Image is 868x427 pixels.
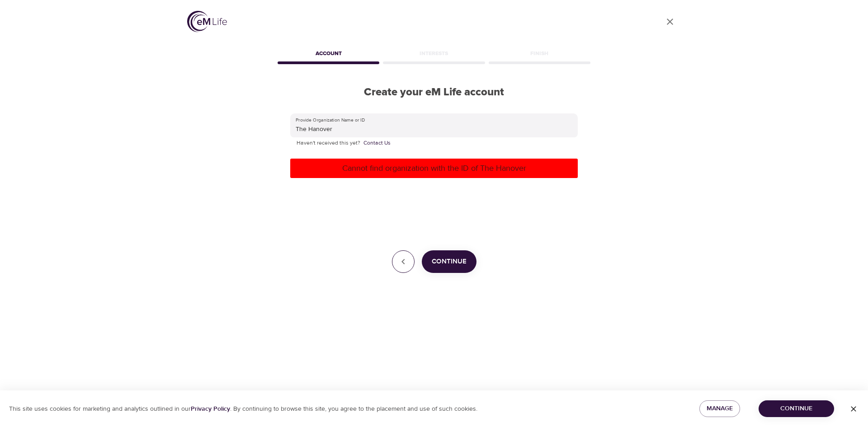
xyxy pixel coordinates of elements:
button: Manage [699,400,740,417]
img: logo [187,11,227,32]
p: Cannot find organization with the ID of The Hanover [294,162,574,174]
a: close [659,11,681,33]
span: Continue [432,256,467,267]
h2: Create your eM Life account [276,86,592,99]
span: Continue [766,403,827,414]
a: Contact Us [363,139,391,148]
button: Continue [759,400,834,417]
a: Privacy Policy [191,405,230,413]
span: Manage [707,403,733,414]
p: Haven't received this yet? [297,139,571,148]
button: Continue [422,250,476,273]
